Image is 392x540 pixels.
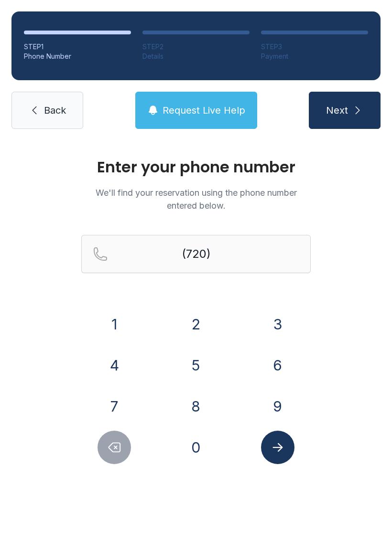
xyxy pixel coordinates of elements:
button: 0 [179,431,213,464]
div: Payment [261,52,368,61]
button: 1 [98,307,131,341]
input: Reservation phone number [81,235,311,273]
span: Back [44,104,66,117]
div: STEP 2 [142,42,250,52]
div: STEP 1 [24,42,131,52]
button: 7 [98,390,131,423]
button: 5 [179,349,213,382]
h1: Enter your phone number [81,159,311,175]
span: Next [326,104,348,117]
span: Request Live Help [163,104,245,117]
p: We'll find your reservation using the phone number entered below. [81,186,311,212]
div: STEP 3 [261,42,368,52]
button: 3 [261,307,294,341]
div: Details [142,52,250,61]
button: Delete number [98,431,131,464]
button: 4 [98,349,131,382]
button: Submit lookup form [261,431,294,464]
button: 2 [179,307,213,341]
button: 8 [179,390,213,423]
div: Phone Number [24,52,131,61]
button: 6 [261,349,294,382]
button: 9 [261,390,294,423]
